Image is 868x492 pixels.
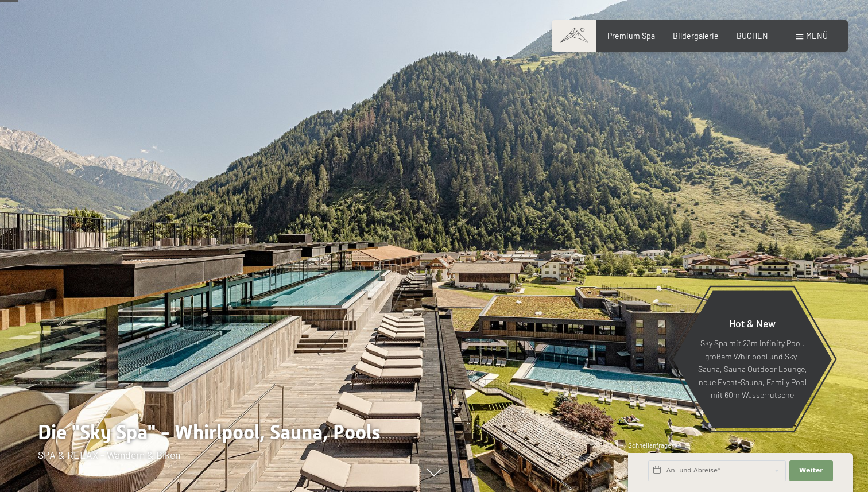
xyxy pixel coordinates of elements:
[672,290,832,429] a: Hot & New Sky Spa mit 23m Infinity Pool, großem Whirlpool und Sky-Sauna, Sauna Outdoor Lounge, ne...
[697,337,807,402] p: Sky Spa mit 23m Infinity Pool, großem Whirlpool und Sky-Sauna, Sauna Outdoor Lounge, neue Event-S...
[806,31,828,41] span: Menü
[673,31,719,41] a: Bildergalerie
[607,31,655,41] a: Premium Spa
[789,460,833,481] button: Weiter
[737,31,768,41] a: BUCHEN
[628,441,671,449] span: Schnellanfrage
[799,466,823,475] span: Weiter
[729,317,776,330] span: Hot & New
